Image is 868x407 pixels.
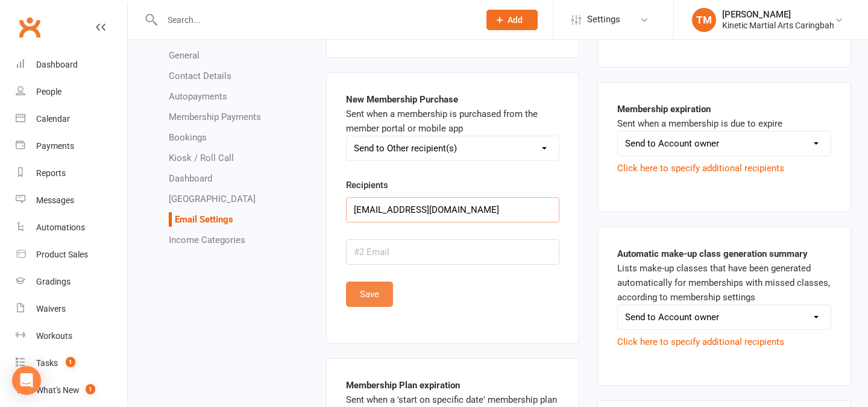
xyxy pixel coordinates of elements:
[36,114,70,124] div: Calendar
[486,10,538,30] button: Add
[36,168,66,178] div: Reports
[617,335,784,349] button: Click here to specify additional recipients
[169,91,227,102] a: Autopayments
[169,132,207,143] a: Bookings
[36,87,61,96] div: People
[159,11,471,28] input: Search...
[16,214,127,241] a: Automations
[169,235,245,245] a: Income Categories
[16,241,127,268] a: Product Sales
[175,214,233,225] a: Email Settings
[617,161,784,175] button: Click here to specify additional recipients
[36,358,58,368] div: Tasks
[16,377,127,404] a: What's New1
[36,304,66,314] div: Waivers
[169,194,256,204] a: [GEOGRAPHIC_DATA]
[36,141,74,151] div: Payments
[346,282,393,307] button: Save
[508,15,523,25] span: Add
[14,12,45,42] a: Clubworx
[16,323,127,350] a: Workouts
[617,102,831,192] div: Sent when a membership is due to expire
[36,195,74,205] div: Messages
[587,6,620,33] span: Settings
[722,20,834,31] div: Kinetic Martial Arts Caringbah
[346,178,388,192] label: Recipients
[722,9,834,20] div: [PERSON_NAME]
[86,384,95,394] span: 1
[36,385,80,395] div: What's New
[346,94,458,105] b: New Membership Purchase
[16,350,127,377] a: Tasks 1
[16,133,127,160] a: Payments
[66,357,75,367] span: 1
[16,160,127,187] a: Reports
[16,78,127,106] a: People
[617,104,711,115] b: Membership expiration
[617,248,808,259] b: Automatic make-up class generation summary
[36,250,88,259] div: Product Sales
[169,153,234,163] a: Kiosk / Roll Call
[16,295,127,323] a: Waivers
[16,268,127,295] a: Gradings
[169,173,212,184] a: Dashboard
[16,106,127,133] a: Calendar
[617,247,831,366] div: Lists make-up classes that have been generated automatically for memberships with missed classes,...
[36,60,78,69] div: Dashboard
[36,331,72,341] div: Workouts
[346,92,560,324] div: Sent when a membership is purchased from the member portal or mobile app
[346,197,560,222] input: #1 Email
[16,187,127,214] a: Messages
[169,50,200,61] a: General
[169,71,231,81] a: Contact Details
[16,51,127,78] a: Dashboard
[12,366,41,395] div: Open Intercom Messenger
[36,222,85,232] div: Automations
[346,380,460,391] b: Membership Plan expiration
[36,277,71,286] div: Gradings
[169,112,261,122] a: Membership Payments
[346,239,560,265] input: #2 Email
[692,8,716,32] div: TM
